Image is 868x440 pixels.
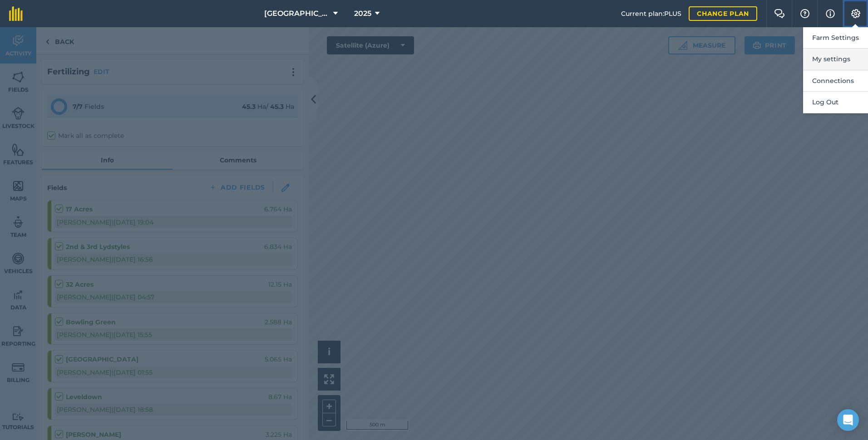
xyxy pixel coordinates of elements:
img: A cog icon [850,9,861,18]
button: Connections [803,70,868,92]
button: Log Out [803,92,868,113]
a: Change plan [689,6,757,21]
button: Farm Settings [803,27,868,49]
span: 2025 [354,8,371,19]
button: My settings [803,49,868,70]
img: fieldmargin Logo [9,6,23,21]
div: Open Intercom Messenger [837,409,859,431]
span: Current plan : PLUS [621,9,681,19]
img: A question mark icon [799,9,810,18]
span: [GEOGRAPHIC_DATA] [264,8,330,19]
img: Two speech bubbles overlapping with the left bubble in the forefront [774,9,785,18]
img: svg+xml;base64,PHN2ZyB4bWxucz0iaHR0cDovL3d3dy53My5vcmcvMjAwMC9zdmciIHdpZHRoPSIxNyIgaGVpZ2h0PSIxNy... [826,8,835,19]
